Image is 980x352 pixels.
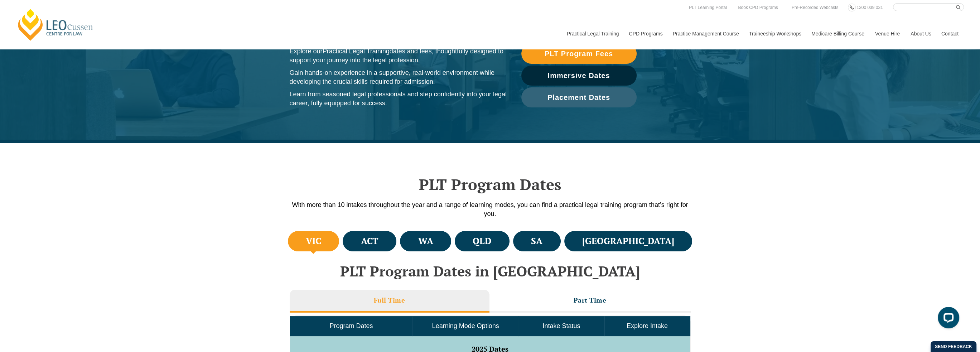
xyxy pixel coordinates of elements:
[744,18,806,49] a: Traineeship Workshops
[521,87,637,107] a: Placement Dates
[855,4,884,11] a: 1300 039 031
[473,235,491,247] h4: QLD
[547,94,610,101] span: Placement Dates
[856,5,883,10] span: 1300 039 031
[286,263,694,279] h2: PLT Program Dates in [GEOGRAPHIC_DATA]
[936,18,964,49] a: Contact
[290,47,507,65] p: Explore our dates and fees, thoughtfully designed to support your journey into the legal profession.
[306,235,321,247] h4: VIC
[905,18,936,49] a: About Us
[290,90,507,108] p: Learn from seasoned legal professionals and step confidently into your legal career, fully equipp...
[627,322,668,329] span: Explore Intake
[623,18,667,49] a: CPD Programs
[582,235,674,247] h4: [GEOGRAPHIC_DATA]
[521,66,637,86] a: Immersive Dates
[361,235,378,247] h4: ACT
[290,68,507,86] p: Gain hands-on experience in a supportive, real-world environment while developing the crucial ski...
[736,4,779,11] a: Book CPD Programs
[806,18,870,49] a: Medicare Billing Course
[323,48,390,55] span: Practical Legal Training
[329,322,373,329] span: Program Dates
[521,44,637,64] a: PLT Program Fees
[870,18,905,49] a: Venue Hire
[286,175,694,193] h2: PLT Program Dates
[667,18,744,49] a: Practice Management Course
[418,235,433,247] h4: WA
[932,304,962,334] iframe: LiveChat chat widget
[545,50,613,57] span: PLT Program Fees
[561,18,624,49] a: Practical Legal Training
[286,201,694,218] p: With more than 10 intakes throughout the year and a range of learning modes, you can find a pract...
[374,296,405,304] h3: Full Time
[16,8,95,42] a: [PERSON_NAME] Centre for Law
[548,72,610,79] span: Immersive Dates
[574,296,607,304] h3: Part Time
[542,322,580,329] span: Intake Status
[432,322,499,329] span: Learning Mode Options
[531,235,542,247] h4: SA
[790,4,840,11] a: Pre-Recorded Webcasts
[687,4,729,11] a: PLT Learning Portal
